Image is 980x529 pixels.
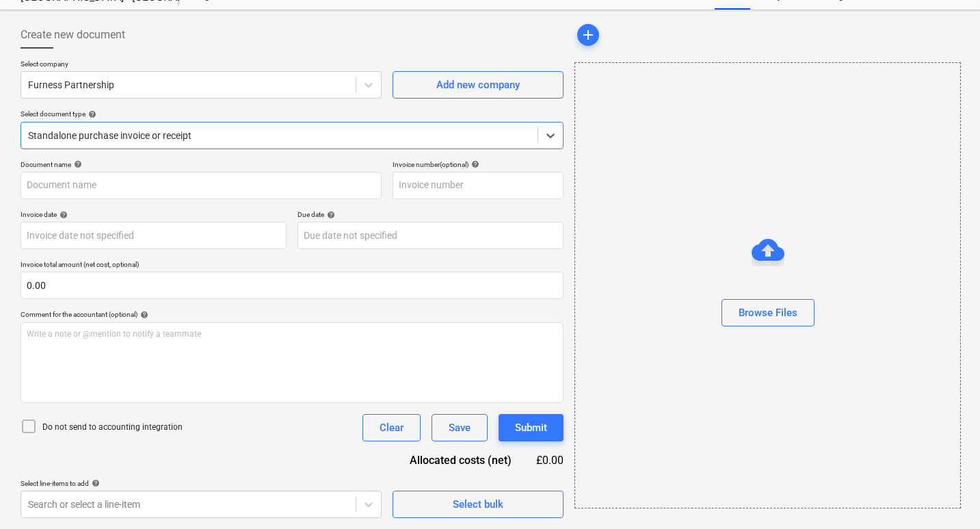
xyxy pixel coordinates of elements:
[324,211,335,219] span: help
[739,304,797,322] div: Browse Files
[380,419,403,437] div: Clear
[21,60,382,71] p: Select company
[71,160,82,168] span: help
[297,210,564,219] div: Due date
[42,422,183,433] p: Do not send to accounting integration
[436,76,520,94] div: Add new company
[21,109,564,118] div: Select document type
[393,160,564,169] div: Invoice number (optional)
[449,419,471,437] div: Save
[21,27,125,43] span: Create new document
[393,491,564,518] button: Select bulk
[57,211,68,219] span: help
[468,160,479,168] span: help
[21,222,287,249] input: Invoice date not specified
[21,479,382,488] div: Select line-items to add
[21,260,564,272] p: Invoice total amount (net cost, optional)
[912,463,980,529] iframe: Chat Widget
[21,272,564,299] input: Invoice total amount (net cost, optional)
[297,222,564,249] input: Due date not specified
[515,419,547,437] div: Submit
[453,495,503,513] div: Select bulk
[362,414,421,441] button: Clear
[432,414,488,441] button: Save
[580,27,596,43] span: add
[393,71,564,99] button: Add new company
[533,452,564,468] div: £0.00
[574,62,961,508] div: Browse Files
[386,452,533,468] div: Allocated costs (net)
[499,414,564,441] button: Submit
[89,479,100,487] span: help
[393,172,564,199] input: Invoice number
[721,299,815,326] button: Browse Files
[137,311,148,319] span: help
[21,160,382,169] div: Document name
[21,172,382,199] input: Document name
[85,110,96,118] span: help
[21,310,564,319] div: Comment for the accountant (optional)
[21,210,287,219] div: Invoice date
